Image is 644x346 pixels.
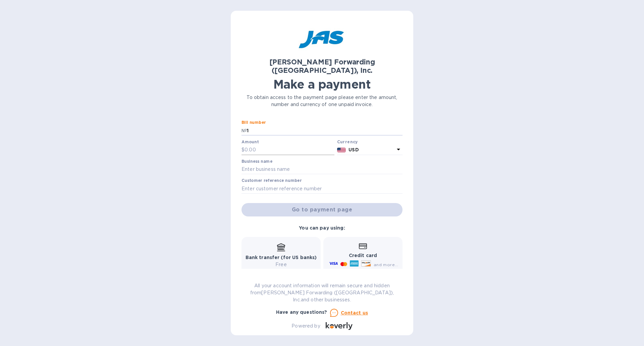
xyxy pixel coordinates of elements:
b: Bank transfer (for US banks) [246,255,317,260]
p: № [241,127,247,134]
input: Enter business name [241,164,402,175]
label: Bill number [241,121,266,125]
label: Amount [241,140,259,144]
label: Customer reference number [241,179,302,183]
label: Business name [241,159,272,163]
b: USD [348,147,359,152]
b: Currency [337,139,358,144]
p: Powered by [291,323,320,330]
p: Free [246,261,317,268]
input: Enter customer reference number [241,184,402,194]
b: You can pay using: [299,225,345,231]
input: Enter bill number [247,126,402,136]
h1: Make a payment [241,77,402,91]
p: All your account information will remain secure and hidden from [PERSON_NAME] Forwarding ([GEOGRA... [241,282,402,303]
img: USD [337,148,346,152]
b: [PERSON_NAME] Forwarding ([GEOGRAPHIC_DATA]), Inc. [269,58,375,75]
b: Credit card [349,253,377,258]
b: Have any questions? [276,309,327,315]
u: Contact us [341,310,368,315]
p: To obtain access to the payment page please enter the amount, number and currency of one unpaid i... [241,94,402,108]
span: and more... [374,262,398,267]
input: 0.00 [245,145,334,155]
p: $ [241,146,245,153]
